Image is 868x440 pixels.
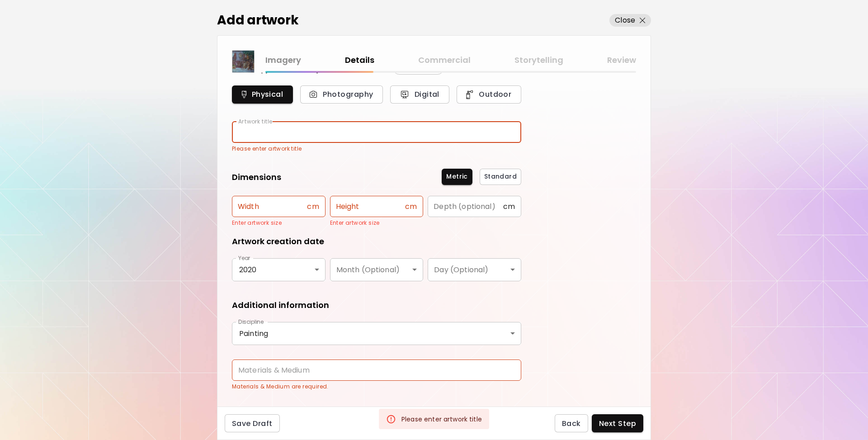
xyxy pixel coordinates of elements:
div: ​ [330,258,424,281]
div: 2020 [232,258,325,281]
p: Painting [239,329,514,338]
p: Enter artwork size [330,218,417,227]
p: Enter artwork size [232,218,319,227]
a: Imagery [265,54,301,67]
span: cm [405,202,417,211]
button: Save Draft [225,414,280,432]
span: Outdoor [467,90,511,99]
button: Metric [442,169,472,185]
button: Next Step [592,414,643,432]
h5: Artwork creation date [232,236,324,247]
button: Physical [232,85,293,104]
span: Photography [310,90,373,99]
p: 2020 [239,265,318,274]
p: Please enter artwork title [232,144,515,153]
div: Painting [232,322,521,345]
button: Standard [480,169,521,185]
button: Outdoor [457,85,521,104]
span: cm [503,202,515,211]
button: Digital [390,85,449,104]
button: Back [555,414,588,432]
img: thumbnail [232,51,254,72]
h5: Dimensions [232,171,281,185]
span: Metric [446,172,467,181]
button: Photography [300,85,383,104]
h5: Additional information [232,299,329,311]
span: Standard [484,172,517,181]
span: Digital [400,90,439,99]
span: cm [307,202,319,211]
span: Back [562,419,581,428]
span: Physical [242,90,283,99]
div: Please enter artwork title [401,411,482,427]
span: Save Draft [232,419,273,428]
div: ​ [428,258,521,281]
span: Next Step [599,419,636,428]
p: Materials & Medium are required. [232,382,515,391]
